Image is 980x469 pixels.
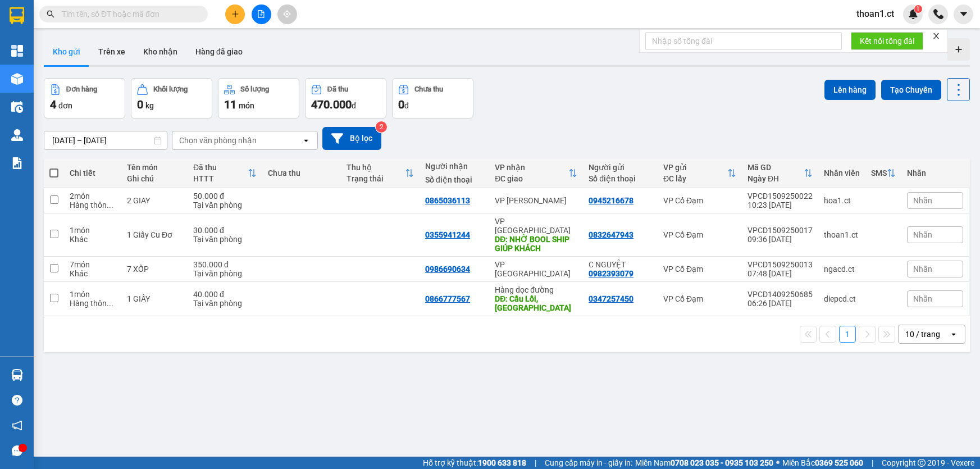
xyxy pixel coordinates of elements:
[589,260,652,269] div: C NGUYỆT
[193,174,248,183] div: HTTT
[824,294,860,303] div: diepcd.ct
[932,32,940,40] span: close
[153,85,188,93] div: Khối lượng
[949,330,958,339] svg: open
[747,299,813,308] div: 06:26 [DATE]
[663,174,727,183] div: ĐC lấy
[933,9,943,19] img: phone-icon
[252,4,271,24] button: file-add
[414,85,443,93] div: Chưa thu
[302,136,311,145] svg: open
[11,101,23,113] img: warehouse-icon
[545,457,632,469] span: Cung cấp máy in - giấy in:
[495,235,577,253] div: DĐ: NHỜ BOOL SHIP GIÚP KHÁCH
[913,265,932,274] span: Nhãn
[589,294,633,303] div: 0347257450
[70,169,116,177] div: Chi tiết
[322,127,381,150] button: Bộ lọc
[70,260,116,269] div: 7 món
[311,98,352,111] span: 470.000
[742,158,818,188] th: Toggle SortBy
[186,38,252,65] button: Hàng đã giao
[907,169,963,177] div: Nhãn
[881,80,941,100] button: Tạo Chuyến
[663,163,727,172] div: VP gửi
[425,162,484,171] div: Người nhận
[225,4,245,24] button: plus
[747,201,813,210] div: 10:23 [DATE]
[425,175,484,184] div: Số điện thoại
[839,326,856,343] button: 1
[193,201,257,210] div: Tại văn phòng
[239,101,254,110] span: món
[44,78,125,119] button: Đơn hàng4đơn
[747,260,813,269] div: VPCD1509250013
[747,290,813,299] div: VPCD1409250685
[589,230,633,239] div: 0832647943
[535,457,536,469] span: |
[913,294,932,303] span: Nhãn
[12,395,22,406] span: question-circle
[341,158,420,188] th: Toggle SortBy
[478,458,526,467] strong: 1900 633 818
[107,201,113,210] span: ...
[645,32,842,50] input: Nhập số tổng đài
[671,458,773,467] strong: 0708 023 035 - 0935 103 250
[145,101,154,110] span: kg
[62,8,194,20] input: Tìm tên, số ĐT hoặc mã đơn
[495,260,577,278] div: VP [GEOGRAPHIC_DATA]
[127,265,182,274] div: 7 XỐP
[589,163,652,172] div: Người gửi
[589,196,633,205] div: 0945216678
[747,163,804,172] div: Mã GD
[913,196,932,205] span: Nhãn
[851,32,923,50] button: Kết nối tổng đài
[916,5,920,13] span: 1
[193,163,248,172] div: Đã thu
[824,196,860,205] div: hoa1.ct
[193,226,257,235] div: 30.000 đ
[747,269,813,278] div: 07:48 [DATE]
[47,10,54,18] span: search
[947,38,970,61] div: Tạo kho hàng mới
[747,235,813,244] div: 09:36 [DATE]
[663,230,736,239] div: VP Cổ Đạm
[327,85,348,93] div: Đã thu
[663,294,736,303] div: VP Cổ Đạm
[824,80,876,100] button: Lên hàng
[872,457,873,469] span: |
[495,163,568,172] div: VP nhận
[70,192,116,201] div: 2 món
[193,260,257,269] div: 350.000 đ
[11,369,23,381] img: warehouse-icon
[11,157,23,169] img: solution-icon
[277,4,297,24] button: aim
[231,10,239,18] span: plus
[70,269,116,278] div: Khác
[127,230,182,239] div: 1 Giấy Cu Đơ
[257,10,265,18] span: file-add
[66,85,97,93] div: Đơn hàng
[193,290,257,299] div: 40.000 đ
[425,230,470,239] div: 0355941244
[137,98,143,111] span: 0
[747,174,804,183] div: Ngày ĐH
[918,459,926,467] span: copyright
[495,217,577,235] div: VP [GEOGRAPHIC_DATA]
[127,294,182,303] div: 1 GIẤY
[193,269,257,278] div: Tại văn phòng
[824,169,860,177] div: Nhân viên
[70,290,116,299] div: 1 món
[50,98,56,111] span: 4
[847,7,903,21] span: thoan1.ct
[268,169,335,177] div: Chưa thu
[352,101,356,110] span: đ
[376,121,387,133] sup: 2
[747,192,813,201] div: VPCD1509250022
[782,457,863,469] span: Miền Bắc
[824,230,860,239] div: thoan1.ct
[824,265,860,274] div: ngacd.ct
[908,9,918,19] img: icon-new-feature
[959,9,969,19] span: caret-down
[283,10,291,18] span: aim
